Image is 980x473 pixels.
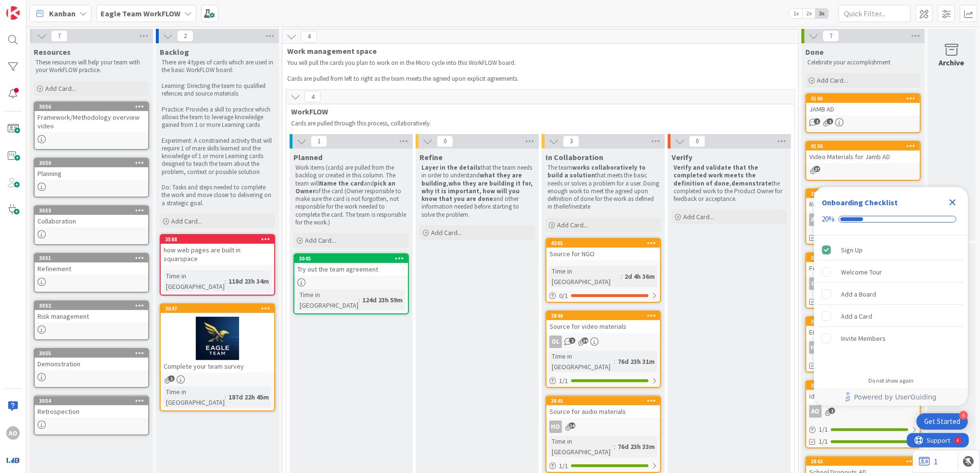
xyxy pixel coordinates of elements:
[293,253,409,314] a: 3045Try out the team agreementTime in [GEOGRAPHIC_DATA]:124d 23h 59m
[294,254,408,275] div: 3045Try out the team agreement
[35,301,148,323] div: 3052Risk management
[421,179,534,203] strong: who they are building it for, why it is important, how will you know that you are done
[806,381,920,402] div: 3848Idea Generation
[811,254,920,261] div: 3575
[622,271,657,282] div: 2d 4h 36m
[809,213,822,226] div: AO
[559,291,568,301] span: 0 / 1
[39,255,148,261] div: 3051
[297,289,358,311] div: Time in [GEOGRAPHIC_DATA]
[6,453,20,467] img: avatar
[35,405,148,418] div: Retrospection
[547,239,660,260] div: 4305Source for NGO
[806,341,920,354] div: HO
[547,336,660,348] div: OL
[34,158,149,198] a: 3050Planning
[301,31,317,42] span: 4
[868,377,914,385] div: Do not show again
[294,254,408,263] div: 3045
[809,277,822,290] div: OL
[547,311,660,320] div: 3846
[294,263,408,275] div: Try out the team agreement
[36,59,147,75] p: These resources will help your team with your WorkFLOW practice.
[160,303,275,411] a: 3047Complete your team surveyTime in [GEOGRAPHIC_DATA]:187d 22h 45m
[806,262,920,274] div: Fear and Hope Emotion
[549,336,562,348] div: OL
[806,142,920,163] div: 4136Video Materials for Jamb AD
[6,6,20,20] img: Visit kanbanzone.com
[683,212,714,221] span: Add Card...
[806,405,920,418] div: AO
[101,9,180,18] b: Eagle Team WorkFLOW
[547,405,660,418] div: Source for audio materials
[547,239,660,248] div: 4305
[806,142,920,150] div: 4136
[806,423,920,436] div: 1/1
[551,240,660,247] div: 4305
[559,376,568,386] span: 1 / 1
[34,253,149,293] a: 3051Refinement
[34,205,149,245] a: 3053Collaboration
[841,333,886,344] div: Invite Members
[546,238,661,303] a: 4305Source for NGOTime in [GEOGRAPHIC_DATA]:2d 4h 36m0/1
[818,284,964,305] div: Add a Board is incomplete.
[806,150,920,163] div: Video Materials for Jamb AD
[34,348,149,388] a: 3055Demonstration
[839,5,911,22] input: Quick Filter...
[806,317,920,326] div: 3576
[299,255,408,262] div: 3045
[818,306,964,327] div: Add a Card is incomplete.
[547,311,660,333] div: 3846Source for video materials
[547,164,659,211] p: The team that meets the basic needs or solves a problem for a user. Doing enough work to meet the...
[549,436,614,457] div: Time in [GEOGRAPHIC_DATA]
[420,152,443,162] span: Refine
[226,392,271,402] div: 187d 22h 45m
[291,107,782,116] span: WorkFLOW
[161,235,274,244] div: 3588
[814,187,968,406] div: Checklist Container
[563,136,579,147] span: 3
[287,75,782,83] p: Cards are pulled from left to right as the team meets the agreed upon explicit agreements.
[311,136,327,147] span: 1
[295,179,397,195] strong: pick an Owner
[35,159,148,180] div: 3050Planning
[171,217,202,225] span: Add Card...
[815,9,828,18] span: 3x
[35,254,148,262] div: 3051
[822,215,835,224] div: 20%
[806,381,920,390] div: 3848
[35,358,148,370] div: Demonstration
[293,152,322,162] span: Planned
[165,305,274,312] div: 3047
[806,326,920,338] div: Empathy and Compassion
[35,102,148,132] div: 3056Framework/Methodology overview video
[919,456,938,467] a: 1
[805,93,921,133] a: 4146JAMB AD
[805,188,921,245] a: 3577Responsibility and GuiltAO11/11
[924,417,960,426] div: Get Started
[35,159,148,167] div: 3050
[841,266,882,278] div: Welcome Tour
[177,30,193,42] span: 2
[162,82,273,98] p: Learning: Directing the team to qualified refences and source materials
[358,295,360,305] span: :
[161,360,274,373] div: Complete your team survey
[305,91,321,102] span: 4
[549,266,621,287] div: Time in [GEOGRAPHIC_DATA]
[546,396,661,473] a: 3845Source for audio materialsHOTime in [GEOGRAPHIC_DATA]:76d 23h 33m1/1
[225,276,226,286] span: :
[582,337,588,344] span: 24
[569,337,575,344] span: 2
[546,311,661,388] a: 3846Source for video materialsOLTime in [GEOGRAPHIC_DATA]:76d 23h 31m1/1
[291,120,786,127] p: Cards are pulled through this process, collaboratively.
[854,391,937,403] span: Powered by UserGuiding
[35,349,148,370] div: 3055Demonstration
[945,195,960,210] div: Close Checklist
[814,118,820,124] span: 2
[168,375,175,382] span: 1
[806,457,920,466] div: 3843
[674,163,760,187] strong: Verify and validate that the completed work meets the definition of done
[806,253,920,274] div: 3575Fear and Hope Emotion
[39,160,148,166] div: 3050
[811,190,920,197] div: 3577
